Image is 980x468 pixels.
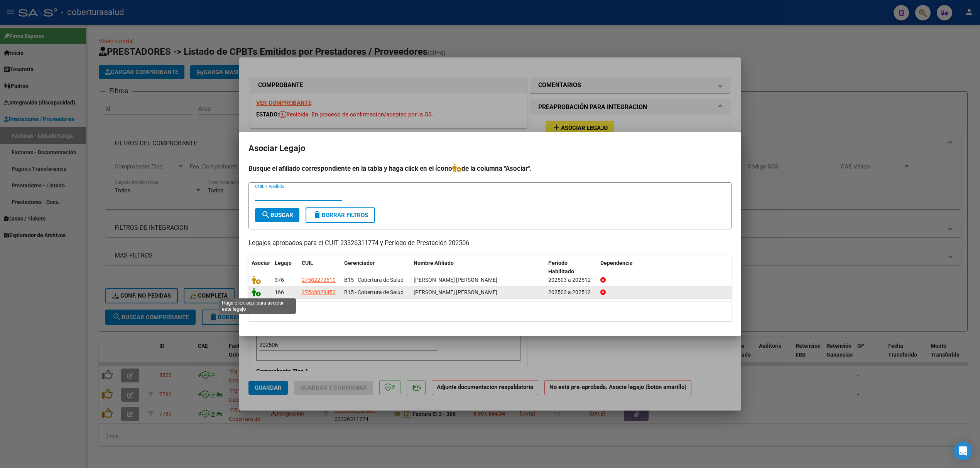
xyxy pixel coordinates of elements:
[414,289,497,295] span: REYES PAZ PRISCILA MILAGROS
[248,301,732,321] div: 2 registros
[261,212,293,219] span: Buscar
[248,163,732,173] h4: Busque el afiliado correspondiente en la tabla y haga click en el ícono de la columna "Asociar".
[306,207,375,223] button: Borrar Filtros
[548,260,574,275] span: Periodo Habilitado
[261,210,270,219] mat-icon: search
[545,255,597,280] datatable-header-cell: Periodo Habilitado
[252,260,270,266] span: Asociar
[597,255,732,280] datatable-header-cell: Dependencia
[341,255,411,280] datatable-header-cell: Gerenciador
[272,255,299,280] datatable-header-cell: Legajo
[255,208,299,222] button: Buscar
[313,210,322,219] mat-icon: delete
[313,212,368,219] span: Borrar Filtros
[411,255,545,280] datatable-header-cell: Nombre Afiliado
[275,289,284,295] span: 166
[954,442,972,460] div: Open Intercom Messenger
[344,277,404,283] span: B15 - Cobertura de Salud
[548,276,594,285] div: 202503 a 202512
[248,239,732,248] p: Legajos aprobados para el CUIT 23326311774 y Período de Prestación 202506
[302,277,336,283] span: 27562272610
[600,260,633,266] span: Dependencia
[299,255,341,280] datatable-header-cell: CUIL
[414,260,454,266] span: Nombre Afiliado
[344,260,375,266] span: Gerenciador
[248,141,732,156] h2: Asociar Legajo
[344,289,404,295] span: B15 - Cobertura de Salud
[302,289,336,295] span: 27548029452
[414,277,497,283] span: REYES PAZ RENATA JAZMIN
[275,260,292,266] span: Legajo
[548,288,594,297] div: 202503 a 202512
[302,260,313,266] span: CUIL
[248,255,272,280] datatable-header-cell: Asociar
[275,277,284,283] span: 376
